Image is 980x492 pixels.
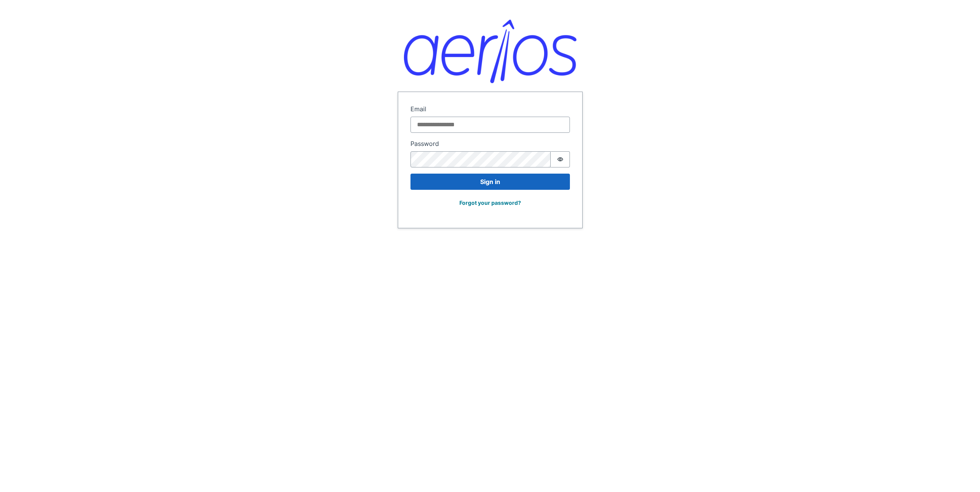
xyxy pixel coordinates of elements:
[551,151,570,167] button: Show password
[404,20,576,83] img: Aerios logo
[454,196,526,209] button: Forgot your password?
[410,104,570,114] label: Email
[410,174,570,190] button: Sign in
[410,139,570,148] label: Password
